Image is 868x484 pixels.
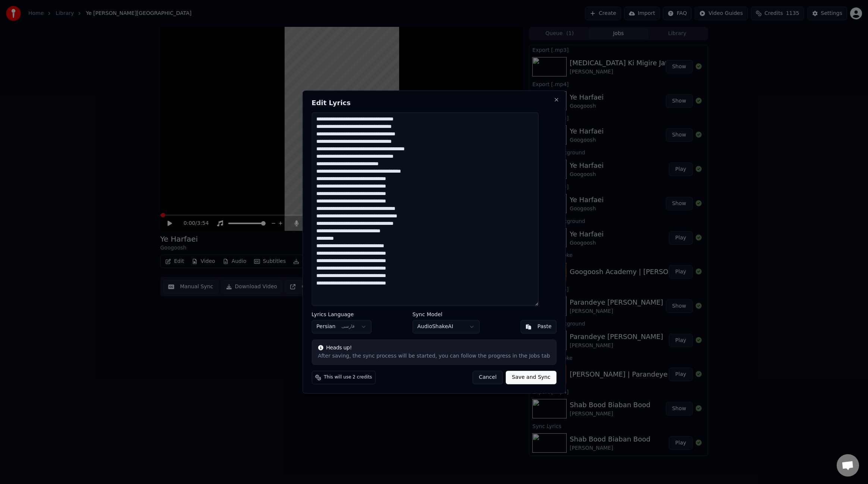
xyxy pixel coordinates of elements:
h2: Edit Lyrics [311,100,556,106]
div: After saving, the sync process will be started, you can follow the progress in the Jobs tab [318,353,550,360]
div: Paste [538,323,552,331]
button: Cancel [473,371,503,384]
button: Paste [521,320,557,334]
label: Sync Model [413,312,480,317]
span: This will use 2 credits [324,375,372,381]
div: Heads up! [318,345,550,352]
button: Save and Sync [506,371,556,384]
label: Lyrics Language [311,312,371,317]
